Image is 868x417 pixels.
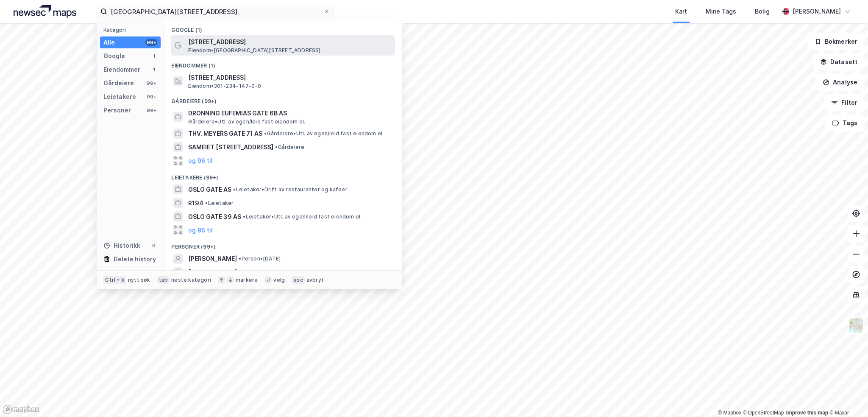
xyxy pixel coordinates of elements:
div: 1 [150,53,157,59]
span: THV. MEYERS GATE 71 AS [188,129,262,139]
div: Kart [675,6,687,17]
span: Leietaker • Drift av restauranter og kafeer [233,186,347,193]
a: Improve this map [786,410,828,416]
div: Google [103,51,125,61]
div: 99+ [145,39,157,46]
div: Eiendommer (1) [164,56,402,71]
span: • [239,255,241,262]
a: OpenStreetMap [743,410,784,416]
span: [PERSON_NAME] [188,267,237,277]
iframe: Chat Widget [826,376,868,417]
div: Google (1) [164,20,402,35]
a: Mapbox [718,410,741,416]
span: [STREET_ADDRESS] [188,73,392,83]
div: nytt søk [128,277,150,283]
button: og 96 til [188,156,213,166]
div: Personer [103,105,131,115]
button: Bokmerker [807,33,865,50]
div: neste kategori [171,277,211,283]
span: R194 [188,198,203,208]
span: SAMEIET [STREET_ADDRESS] [188,142,273,152]
span: Person • [DATE] [239,255,281,262]
div: avbryt [306,277,324,283]
span: DRONNING EUFEMIAS GATE 6B AS [188,108,392,118]
div: Mine Tags [706,6,736,17]
div: Bolig [755,6,770,17]
span: Eiendom • [GEOGRAPHIC_DATA][STREET_ADDRESS] [188,47,320,54]
span: Gårdeiere [275,144,304,151]
img: logo.a4113a55bc3d86da70a041830d287a7e.svg [14,5,76,18]
div: Gårdeiere (99+) [164,91,402,106]
div: Kontrollprogram for chat [826,376,868,417]
div: velg [273,277,285,283]
div: 1 [150,66,157,73]
span: OSLO GATE AS [188,185,231,195]
img: Z [848,317,864,333]
div: Ctrl + k [103,276,126,284]
span: Leietaker • Utl. av egen/leid fast eiendom el. [243,213,362,220]
span: • [275,144,278,150]
div: 0 [150,242,157,249]
span: OSLO GATE 39 AS [188,212,241,222]
span: • [264,130,267,137]
span: • [233,186,236,193]
div: 99+ [145,107,157,114]
a: Mapbox homepage [3,405,40,414]
div: 99+ [145,93,157,100]
div: markere [236,277,258,283]
div: Delete history [114,254,156,264]
span: • [205,200,208,206]
input: Søk på adresse, matrikkel, gårdeiere, leietakere eller personer [107,5,323,18]
span: Gårdeiere • Utl. av egen/leid fast eiendom el. [188,118,305,125]
div: esc [292,276,305,284]
button: Analyse [815,74,865,91]
span: [STREET_ADDRESS] [188,37,392,47]
div: Alle [103,37,115,48]
div: tab [157,276,170,284]
button: Filter [824,94,865,111]
span: • [243,213,245,220]
div: Gårdeiere [103,78,134,88]
button: Tags [825,115,865,132]
span: • [239,269,241,275]
div: Historikk [103,241,140,251]
div: Personer (99+) [164,237,402,252]
span: Person • [DATE] [239,269,281,276]
div: 99+ [145,80,157,87]
span: Leietaker [205,200,234,207]
span: Eiendom • 301-234-147-0-0 [188,83,261,90]
div: [PERSON_NAME] [793,6,841,17]
span: Gårdeiere • Utl. av egen/leid fast eiendom el. [264,130,384,137]
div: Leietakere [103,92,136,102]
div: Eiendommer [103,64,140,75]
button: Datasett [813,53,865,70]
div: Kategori [103,27,161,33]
div: Leietakere (99+) [164,168,402,183]
button: og 96 til [188,225,213,235]
span: [PERSON_NAME] [188,254,237,264]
